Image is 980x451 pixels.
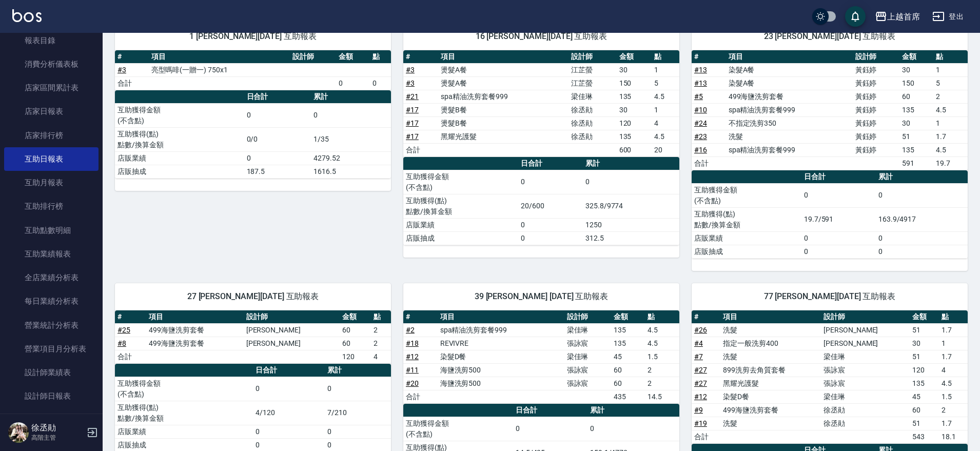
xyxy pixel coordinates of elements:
td: 312.5 [583,231,679,245]
td: 1.7 [939,323,968,337]
th: 設計師 [244,310,340,324]
td: 543 [910,430,938,443]
td: 0 [583,170,679,194]
td: 2 [939,403,968,417]
a: #12 [406,352,419,361]
div: 上越首席 [887,10,920,23]
td: 黃鈺婷 [853,76,899,90]
td: 店販抽成 [692,245,801,258]
a: #5 [694,92,703,101]
td: 30 [617,63,652,76]
td: 0 [876,183,968,207]
th: 項目 [438,50,569,64]
td: 0 [244,103,311,127]
td: 51 [910,417,938,430]
a: #13 [694,66,707,74]
td: 梁佳琳 [821,390,910,403]
td: 張詠宸 [564,363,611,377]
td: 0 [518,231,582,245]
table: a dense table [692,310,968,444]
span: 27 [PERSON_NAME][DATE] 互助報表 [127,291,379,302]
td: 1 [939,337,968,350]
th: # [403,310,438,324]
a: #10 [694,106,707,114]
td: 燙髮B餐 [438,116,569,130]
td: 互助獲得金額 (不含點) [692,183,801,207]
td: 染髮A餐 [726,63,853,76]
a: #17 [406,106,419,114]
a: #13 [694,79,707,87]
td: 5 [933,76,968,90]
td: 0 [876,245,968,258]
td: 2 [645,363,679,377]
td: 120 [910,363,938,377]
td: [PERSON_NAME] [244,323,340,337]
td: 1 [933,63,968,76]
table: a dense table [692,170,968,259]
img: Logo [12,9,42,22]
th: # [403,50,438,64]
td: 徐丞勛 [569,130,617,143]
td: 黃鈺婷 [853,63,899,76]
th: 日合計 [513,404,587,417]
td: 徐丞勛 [569,116,617,130]
a: 營業項目月分析表 [4,337,99,361]
td: 海鹽洗剪500 [438,377,564,390]
td: 2 [645,377,679,390]
td: 4.5 [645,323,679,337]
td: 499海鹽洗剪套餐 [720,403,821,417]
a: #3 [406,66,415,74]
td: 4.5 [652,130,679,143]
img: Person [8,422,29,443]
td: 染髮D餐 [720,390,821,403]
button: 上越首席 [871,6,924,27]
th: 累計 [311,90,391,104]
td: 325.8/9774 [583,194,679,218]
td: 江芷螢 [569,76,617,90]
td: 互助獲得金額 (不含點) [403,170,518,194]
td: [PERSON_NAME] [821,337,910,350]
td: 0 [244,151,311,165]
td: 4 [939,363,968,377]
td: 0 [518,170,582,194]
td: 435 [611,390,645,403]
th: 項目 [438,310,564,324]
th: 金額 [336,50,370,64]
span: 16 [PERSON_NAME][DATE] 互助報表 [416,31,667,42]
td: 0/0 [244,127,311,151]
td: 20 [652,143,679,156]
td: 合計 [403,390,438,403]
table: a dense table [115,50,391,90]
a: #26 [694,326,707,334]
td: 梁佳琳 [821,350,910,363]
td: 店販業績 [115,151,244,165]
td: 499海鹽洗剪套餐 [726,90,853,103]
p: 高階主管 [31,433,84,442]
td: 互助獲得金額 (不含點) [115,377,253,401]
td: 店販抽成 [115,165,244,178]
td: 20/600 [518,194,582,218]
td: 899洗剪去角質套餐 [720,363,821,377]
td: 60 [611,377,645,390]
td: 4.5 [652,90,679,103]
td: 135 [617,130,652,143]
a: 互助業績報表 [4,242,99,266]
td: 亮型嗎啡(一贈一) 750x1 [149,63,290,76]
td: 0 [325,425,391,438]
a: #4 [694,339,703,347]
a: #11 [406,366,419,374]
td: 0 [801,245,876,258]
td: 135 [611,323,645,337]
td: 591 [899,156,934,170]
td: 0 [513,417,587,441]
th: 點 [371,310,391,324]
a: 互助排行榜 [4,194,99,218]
td: 張詠宸 [821,377,910,390]
button: 登出 [928,7,968,26]
th: 設計師 [290,50,336,64]
td: 4.5 [933,103,968,116]
td: 163.9/4917 [876,207,968,231]
a: #8 [117,339,126,347]
td: 互助獲得金額 (不含點) [403,417,513,441]
a: #21 [406,92,419,101]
